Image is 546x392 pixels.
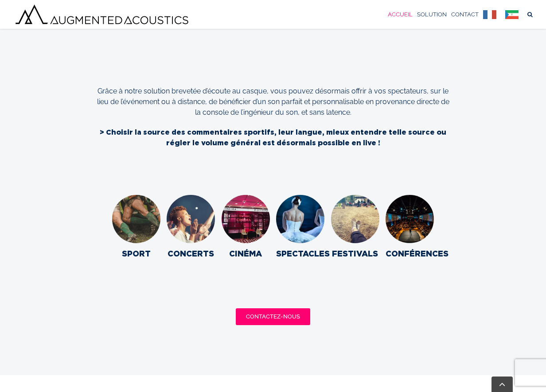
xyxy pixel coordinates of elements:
[331,194,379,202] a: Supralive-festival
[246,313,300,320] span: CONTACTEZ-NOUS
[451,12,479,17] span: CONTACT
[167,195,215,243] img: Supralive-Concert
[417,12,447,17] span: SOLUTION
[276,248,324,260] p: SPECTACLES
[112,248,160,260] p: SPORT
[110,193,163,246] img: supralive sport
[236,308,310,325] a: CONTACTEZ-NOUS
[386,248,434,260] p: CONFÉRENCES
[222,248,270,260] p: CINÉMA
[331,195,379,243] img: supralive festivals
[167,248,215,260] p: CONCERTS
[112,194,160,202] a: supralive-sport
[222,195,270,243] img: supralive-cinema
[276,194,324,202] a: supralive-show
[100,128,446,147] span: > Choisir la source des commentaires sportifs, leur langue, mieux entendre telle source ou régler...
[386,195,434,243] img: supralive-conference
[331,248,379,260] p: FESTIVALS
[94,86,452,118] p: Grâce à notre solution brevetée d’écoute au casque, vous pouvez désormais offrir à vos spectateur...
[388,12,413,17] span: ACCUEIL
[13,3,191,26] img: Augmented Acoustics Logo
